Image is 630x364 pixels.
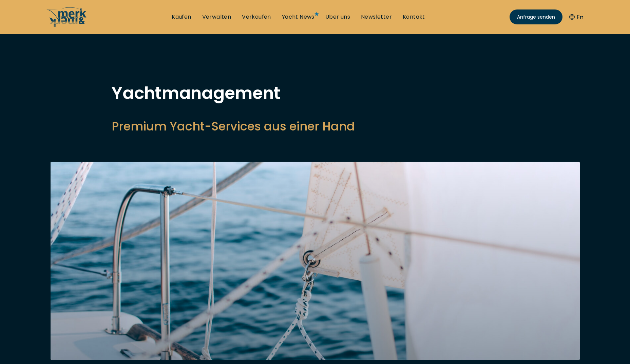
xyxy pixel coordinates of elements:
a: Anfrage senden [510,9,562,24]
h1: Yachtmanagement [112,85,519,102]
span: Anfrage senden [517,14,555,21]
a: Verkaufen [242,13,271,21]
a: Kaufen [172,13,191,21]
img: Merk&Merk [51,162,580,360]
a: Verwalten [202,13,231,21]
a: Yacht News [282,13,314,21]
button: En [569,13,584,22]
h2: Premium Yacht-Services aus einer Hand [112,118,519,135]
a: Kontakt [403,13,425,21]
a: Über uns [325,13,350,21]
a: Newsletter [361,13,392,21]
